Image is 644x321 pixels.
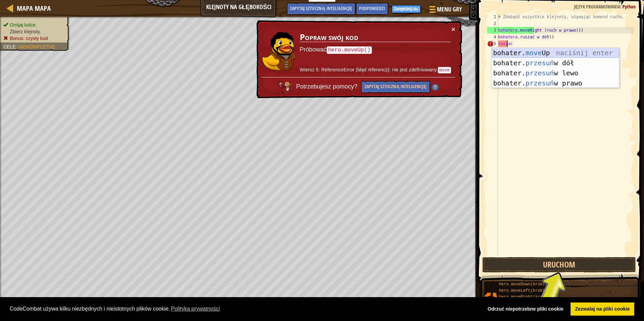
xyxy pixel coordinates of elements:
[3,28,65,35] li: Zbierz klejnoty.
[482,257,636,273] button: Uruchom
[494,21,496,26] font: 2
[483,302,568,316] a: Odrzuć pliki cookie
[3,22,65,28] li: Omijaj kolce.
[424,3,466,19] button: Menu gry
[437,5,462,14] span: Menu gry
[620,3,622,10] span: :
[392,5,421,13] button: Zarejestruj się
[451,26,455,33] button: ×
[3,44,16,49] span: Cele
[499,282,547,287] span: hero.moveDown(kroki)
[279,81,292,93] img: AI
[10,29,41,34] span: Zbierz klejnoty.
[300,67,438,72] font: Wiersz 5: ReferenceError (błąd referencji): nie jest zdefiniowany.
[17,4,51,13] span: Mapa Mapa
[494,14,496,19] font: 1
[494,35,496,39] font: 4
[327,46,372,54] code: hero.moveUp()
[494,28,496,33] font: 3
[3,35,65,42] li: Bonus: czysty kod
[359,5,385,11] span: Podpowiedzi
[18,44,55,49] span: Niekompletne
[484,288,497,301] img: portrait.png
[300,33,451,42] h3: Popraw swój kod
[10,22,37,28] span: Omijaj kolce.
[499,295,550,299] span: hero.moveRight(kroki)
[438,67,451,73] code: move
[170,304,221,314] a: Dowiedz się więcej o plikach cookie
[622,3,636,10] span: Python
[16,44,19,49] span: :
[494,41,496,46] font: 5
[571,302,634,316] a: Zezwalaj na pliki cookie
[290,5,352,11] span: Zapytaj sztuczną inteligencję
[361,81,430,93] button: Zapytaj sztuczną inteligencję
[432,84,439,91] img: Aluzja
[300,46,327,53] font: Próbować
[10,36,48,41] span: Bonus: czysty kod
[262,32,296,71] img: duck_alejandro.png
[499,288,547,293] span: hero.moveLeft(kroki)
[10,306,170,312] font: CodeCombat używa kilku niezbędnych i nieistotnych plików cookie.
[574,3,620,10] span: Język programowania
[296,83,359,90] span: Potrzebujesz pomocy?
[287,3,355,15] button: Zapytaj sztuczną inteligencję
[13,4,51,13] a: Mapa Mapa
